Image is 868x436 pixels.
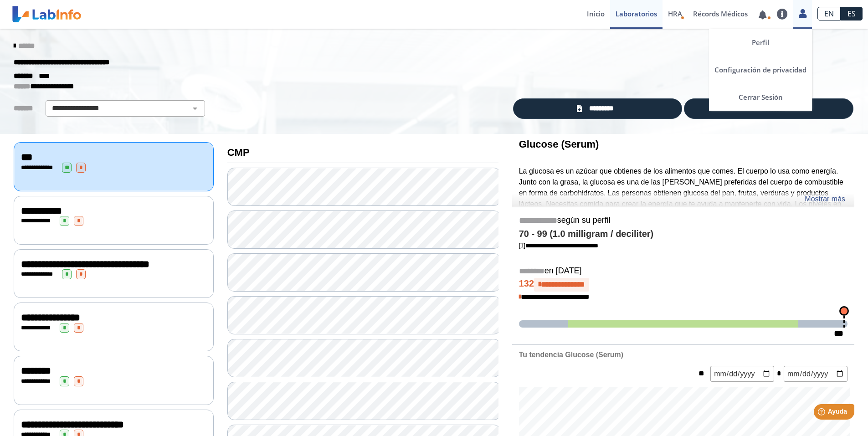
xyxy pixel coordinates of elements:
iframe: Help widget launcher [787,400,858,426]
b: Glucose (Serum) [519,138,599,150]
a: Configuración de privacidad [709,56,812,83]
p: La glucosa es un azúcar que obtienes de los alimentos que comes. El cuerpo lo usa como energía. J... [519,166,847,231]
a: Perfil [709,29,812,56]
b: Tu tendencia Glucose (Serum) [519,351,623,359]
h5: según su perfil [519,215,847,226]
input: mm/dd/yyyy [710,366,774,382]
a: Mostrar más [805,194,845,205]
h4: 70 - 99 (1.0 milligram / deciliter) [519,229,847,240]
a: ES [841,7,863,21]
input: mm/dd/yyyy [784,366,847,382]
h5: en [DATE] [519,266,847,277]
b: CMP [227,147,250,158]
span: HRA [668,9,682,18]
a: EN [817,7,841,21]
h4: 132 [519,278,847,292]
a: [1] [519,242,598,249]
a: Cerrar Sesión [709,83,812,111]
